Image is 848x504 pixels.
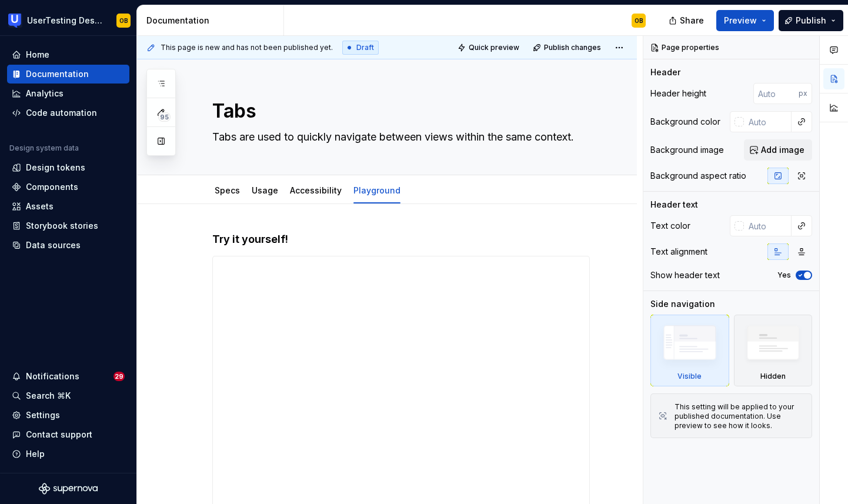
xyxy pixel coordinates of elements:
[210,178,245,202] div: Specs
[650,246,707,258] div: Text alignment
[7,104,129,122] a: Code automation
[26,201,54,212] div: Assets
[650,199,698,211] div: Header text
[9,143,79,153] div: Design system data
[650,66,680,78] div: Header
[744,215,792,236] input: Auto
[544,43,601,52] span: Publish changes
[7,197,129,216] a: Assets
[349,178,405,202] div: Playground
[353,185,400,195] a: Playground
[650,269,720,281] div: Show header text
[26,220,98,232] div: Storybook stories
[777,271,791,280] label: Yes
[650,144,724,156] div: Background image
[650,88,706,99] div: Header height
[356,43,374,52] span: Draft
[158,112,171,122] span: 95
[247,178,283,202] div: Usage
[796,15,826,26] span: Publish
[744,139,812,161] button: Add image
[7,158,129,177] a: Design tokens
[215,185,240,195] a: Specs
[760,372,786,381] div: Hidden
[7,367,129,386] button: Notifications29
[161,43,333,52] span: This page is new and has not been published yet.
[7,386,129,405] button: Search ⌘K
[724,15,757,26] span: Preview
[212,232,590,246] h4: Try it yourself!
[680,15,704,26] span: Share
[650,315,729,386] div: Visible
[675,402,804,430] div: This setting will be applied to your published documentation. Use preview to see how it looks.
[26,409,60,421] div: Settings
[210,128,587,146] textarea: Tabs are used to quickly navigate between views within the same context.
[146,15,279,26] div: Documentation
[734,315,813,386] div: Hidden
[650,298,715,310] div: Side navigation
[26,429,92,440] div: Contact support
[7,84,129,103] a: Analytics
[761,144,804,156] span: Add image
[469,43,519,52] span: Quick preview
[26,239,81,251] div: Data sources
[779,10,843,31] button: Publish
[26,448,45,460] div: Help
[7,216,129,235] a: Storybook stories
[290,185,342,195] a: Accessibility
[26,49,49,61] div: Home
[529,39,606,56] button: Publish changes
[39,483,98,495] svg: Supernova Logo
[26,68,89,80] div: Documentation
[26,88,64,99] div: Analytics
[119,16,128,25] div: OB
[650,220,690,232] div: Text color
[7,178,129,196] a: Components
[7,236,129,255] a: Data sources
[26,162,85,173] div: Design tokens
[7,425,129,444] button: Contact support
[799,89,807,98] p: px
[635,16,643,25] div: OB
[113,372,125,381] span: 29
[454,39,525,56] button: Quick preview
[26,181,78,193] div: Components
[8,14,22,28] img: 41adf70f-fc1c-4662-8e2d-d2ab9c673b1b.png
[7,406,129,425] a: Settings
[7,65,129,84] a: Documentation
[285,178,346,202] div: Accessibility
[7,45,129,64] a: Home
[27,15,102,26] div: UserTesting Design System
[753,83,799,104] input: Auto
[2,8,134,33] button: UserTesting Design SystemOB
[677,372,702,381] div: Visible
[663,10,712,31] button: Share
[7,445,129,463] button: Help
[744,111,792,132] input: Auto
[26,107,97,119] div: Code automation
[26,390,71,402] div: Search ⌘K
[650,170,746,182] div: Background aspect ratio
[210,97,587,125] textarea: Tabs
[26,371,79,382] div: Notifications
[252,185,278,195] a: Usage
[716,10,774,31] button: Preview
[650,116,720,128] div: Background color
